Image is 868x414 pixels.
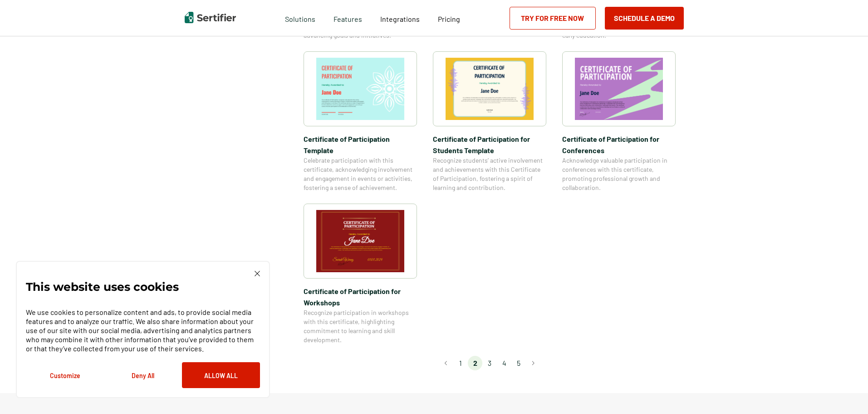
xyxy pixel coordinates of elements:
[446,58,534,120] img: Certificate of Participation for Students​ Template
[104,362,182,388] button: Deny All
[562,156,676,192] span: Acknowledge valuable participation in conferences with this certificate, promoting professional g...
[497,356,511,370] li: page 4
[468,356,482,370] li: page 2
[433,156,546,192] span: Recognize students’ active involvement and achievements with this Certificate of Participation, f...
[823,370,868,414] iframe: Chat Widget
[453,356,468,370] li: page 1
[562,51,676,192] a: Certificate of Participation for Conference​sCertificate of Participation for Conference​sAcknowl...
[185,12,236,23] img: Sertifier | Digital Credentialing Platform
[304,156,417,192] span: Celebrate participation with this certificate, acknowledging involvement and engagement in events...
[26,308,260,353] p: We use cookies to personalize content and ads, to provide social media features and to analyze ou...
[255,271,260,276] img: Cookie Popup Close
[316,58,404,120] img: Certificate of Participation Template
[511,356,526,370] li: page 5
[380,15,420,23] span: Integrations
[182,362,260,388] button: Allow All
[510,7,596,30] a: Try for Free Now
[304,51,417,192] a: Certificate of Participation TemplateCertificate of Participation TemplateCelebrate participation...
[333,12,362,24] span: Features
[304,285,417,308] span: Certificate of Participation​ for Workshops
[562,133,676,156] span: Certificate of Participation for Conference​s
[26,362,104,388] button: Customize
[433,133,546,156] span: Certificate of Participation for Students​ Template
[575,58,663,120] img: Certificate of Participation for Conference​s
[316,210,404,272] img: Certificate of Participation​ for Workshops
[433,51,546,192] a: Certificate of Participation for Students​ TemplateCertificate of Participation for Students​ Tem...
[482,356,497,370] li: page 3
[605,7,684,30] button: Schedule a Demo
[526,356,540,370] button: Go to next page
[438,15,460,23] span: Pricing
[285,12,315,24] span: Solutions
[304,133,417,156] span: Certificate of Participation Template
[439,356,453,370] button: Go to previous page
[304,308,417,344] span: Recognize participation in workshops with this certificate, highlighting commitment to learning a...
[380,12,420,24] a: Integrations
[438,12,460,24] a: Pricing
[304,204,417,344] a: Certificate of Participation​ for WorkshopsCertificate of Participation​ for WorkshopsRecognize p...
[26,282,179,291] p: This website uses cookies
